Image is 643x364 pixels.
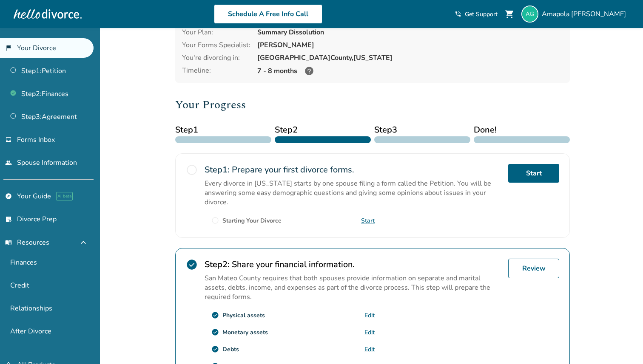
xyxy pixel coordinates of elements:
span: menu_book [5,239,12,246]
span: Amapola [PERSON_NAME] [542,9,629,19]
img: amapola.agg@gmail.com [521,6,538,23]
span: Resources [5,238,49,247]
span: check_circle [211,345,219,353]
span: Done! [474,124,570,136]
div: Your Forms Specialist: [182,40,250,50]
span: AI beta [56,192,73,200]
a: Edit [364,311,375,319]
span: Get Support [465,10,498,18]
span: inbox [5,136,12,143]
span: check_circle [186,259,198,271]
span: check_circle [211,311,219,319]
span: Forms Inbox [17,135,55,144]
span: phone_in_talk [455,11,461,17]
span: shopping_cart [504,9,515,19]
span: people [5,159,12,166]
span: expand_less [78,237,88,248]
a: Edit [364,328,375,336]
strong: Step 2 : [205,259,230,270]
a: Edit [364,345,375,353]
h2: Share your financial information. [205,259,501,270]
iframe: Chat Widget [600,323,643,364]
div: Physical assets [222,311,265,319]
span: explore [5,193,12,200]
a: Review [508,259,559,278]
p: Every divorce in [US_STATE] starts by one spouse filing a form called the Petition. You will be a... [205,179,501,207]
h2: Your Progress [175,96,570,113]
div: Your Plan: [182,28,250,37]
h2: Prepare your first divorce forms. [205,164,501,175]
a: Start [361,217,375,225]
p: San Mateo County requires that both spouses provide information on separate and marital assets, d... [205,274,501,302]
span: check_circle [211,328,219,336]
div: Monetary assets [222,328,268,336]
div: Debts [222,345,239,353]
div: Timeline: [182,66,250,76]
span: list_alt_check [5,216,12,223]
strong: Step 1 : [205,164,230,175]
span: Step 3 [374,124,470,136]
a: phone_in_talkGet Support [455,10,498,18]
span: Step 2 [275,124,371,136]
span: radio_button_unchecked [211,217,219,224]
span: flag_2 [5,45,12,51]
div: Summary Dissolution [257,28,563,37]
a: Schedule A Free Info Call [214,4,322,24]
span: radio_button_unchecked [186,164,198,176]
div: 7 - 8 months [257,66,563,76]
div: [GEOGRAPHIC_DATA] County, [US_STATE] [257,53,563,62]
a: Start [508,164,559,183]
div: You're divorcing in: [182,53,250,62]
div: [PERSON_NAME] [257,40,563,50]
span: Step 1 [175,124,271,136]
div: Starting Your Divorce [222,217,282,225]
